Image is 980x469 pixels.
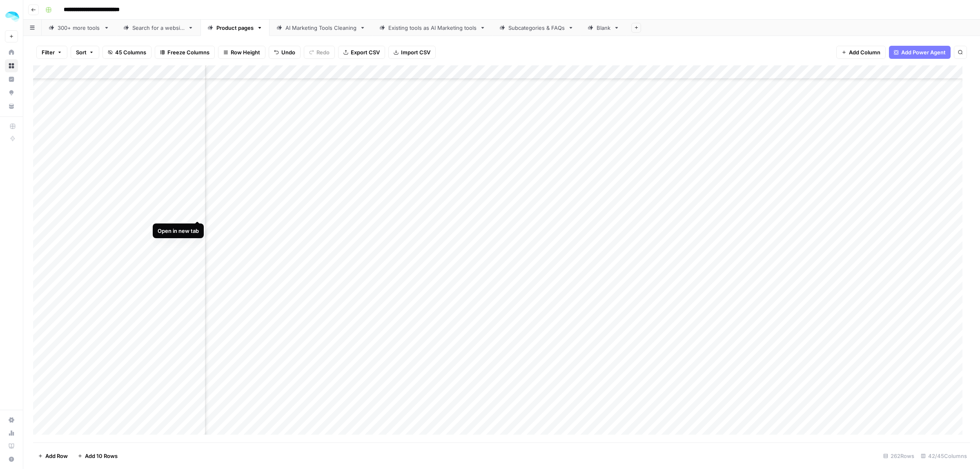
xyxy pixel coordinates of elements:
button: Undo [269,46,301,59]
a: Existing tools as AI Marketing tools [372,20,492,36]
button: Workspace: ColdiQ [5,7,18,27]
button: Add Row [33,449,73,462]
div: Search for a website [132,24,185,32]
div: Product pages [216,24,254,32]
span: Add Column [849,48,880,56]
button: Import CSV [388,46,436,59]
span: 45 Columns [115,48,146,56]
div: 262 Rows [880,449,918,462]
button: Filter [36,46,67,59]
span: Freeze Columns [167,48,209,56]
a: Your Data [5,100,18,113]
span: Add Power Agent [901,48,946,56]
span: Export CSV [351,48,380,56]
a: Product pages [200,20,269,36]
span: Import CSV [401,48,430,56]
button: Row Height [218,46,265,59]
div: Subcategories & FAQs [508,24,565,32]
button: Add Power Agent [889,46,951,59]
span: Undo [281,48,295,56]
a: Search for a website [116,20,200,36]
a: Blank [581,20,626,36]
a: 300+ more tools [42,20,116,36]
button: 45 Columns [102,46,151,59]
span: Sort [76,48,87,56]
div: Blank [597,24,610,32]
button: Redo [304,46,335,59]
div: 42/45 Columns [918,449,970,462]
div: AI Marketing Tools Cleaning [285,24,356,32]
div: Existing tools as AI Marketing tools [388,24,477,32]
a: Usage [5,427,18,440]
button: Add 10 Rows [73,449,122,462]
button: Sort [71,46,99,59]
span: Row Height [231,48,260,56]
div: Open in new tab [158,227,199,235]
a: AI Marketing Tools Cleaning [269,20,372,36]
span: Add 10 Rows [85,452,118,460]
a: Insights [5,73,18,86]
a: Settings [5,413,18,427]
button: Help + Support [5,453,18,466]
a: Learning Hub [5,440,18,453]
button: Freeze Columns [155,46,215,59]
span: Add Row [45,452,68,460]
a: Home [5,46,18,59]
img: ColdiQ Logo [5,9,20,24]
a: Subcategories & FAQs [492,20,581,36]
span: Filter [42,48,55,56]
a: Opportunities [5,86,18,99]
button: Export CSV [338,46,385,59]
div: 300+ more tools [58,24,100,32]
a: Browse [5,59,18,72]
span: Redo [316,48,330,56]
button: Add Column [836,46,886,59]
